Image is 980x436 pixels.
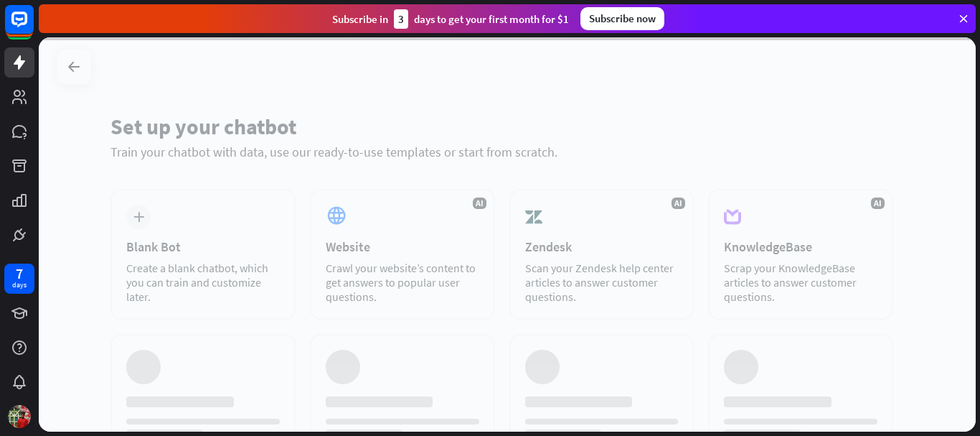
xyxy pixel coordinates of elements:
[4,264,34,294] a: 7 days
[16,267,23,280] div: 7
[394,9,408,29] div: 3
[12,280,27,290] div: days
[580,7,664,30] div: Subscribe now
[332,9,569,29] div: Subscribe in days to get your first month for $1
